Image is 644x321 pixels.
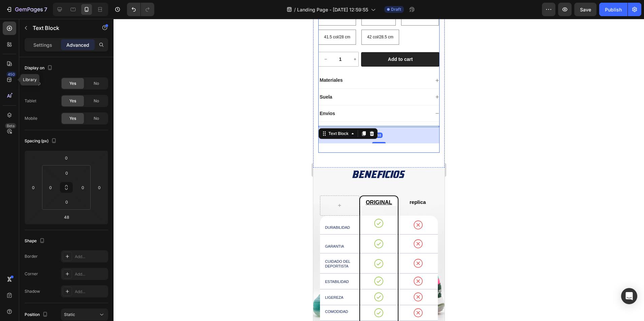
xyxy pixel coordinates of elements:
[621,288,637,304] div: Open Intercom Messenger
[25,237,46,246] div: Shape
[580,7,591,12] span: Save
[574,3,597,16] button: Save
[75,271,106,277] div: Add...
[25,98,36,104] div: Tablet
[25,137,58,146] div: Spacing (px)
[94,115,99,121] span: No
[599,3,627,16] button: Publish
[25,288,40,294] div: Shadow
[75,289,106,295] div: Add...
[69,98,76,104] span: Yes
[25,310,49,319] div: Position
[127,3,154,16] div: Undo/Redo
[605,6,622,13] div: Publish
[25,271,38,277] div: Corner
[60,197,73,207] input: 0px
[33,41,52,48] p: Settings
[25,80,40,86] div: Desktop
[66,41,89,48] p: Advanced
[313,19,445,321] iframe: Design area
[61,309,108,321] button: Static
[25,253,38,259] div: Border
[25,64,54,73] div: Display on
[94,80,99,86] span: No
[45,182,56,192] input: 0px
[69,115,76,121] span: Yes
[28,182,38,192] input: 0
[3,3,50,16] button: 7
[33,24,90,32] p: Text Block
[60,153,73,163] input: 0
[69,80,76,86] span: Yes
[297,6,368,13] span: Landing Page - [DATE] 12:59:55
[94,182,104,192] input: 0
[94,98,99,104] span: No
[25,115,37,121] div: Mobile
[78,182,88,192] input: 0px
[75,254,106,260] div: Add...
[60,168,73,178] input: 0px
[391,6,401,12] span: Draft
[60,212,73,222] input: 48
[44,5,47,13] p: 7
[294,6,296,13] span: /
[5,123,16,129] div: Beta
[64,312,75,317] span: Static
[6,72,16,77] div: 450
